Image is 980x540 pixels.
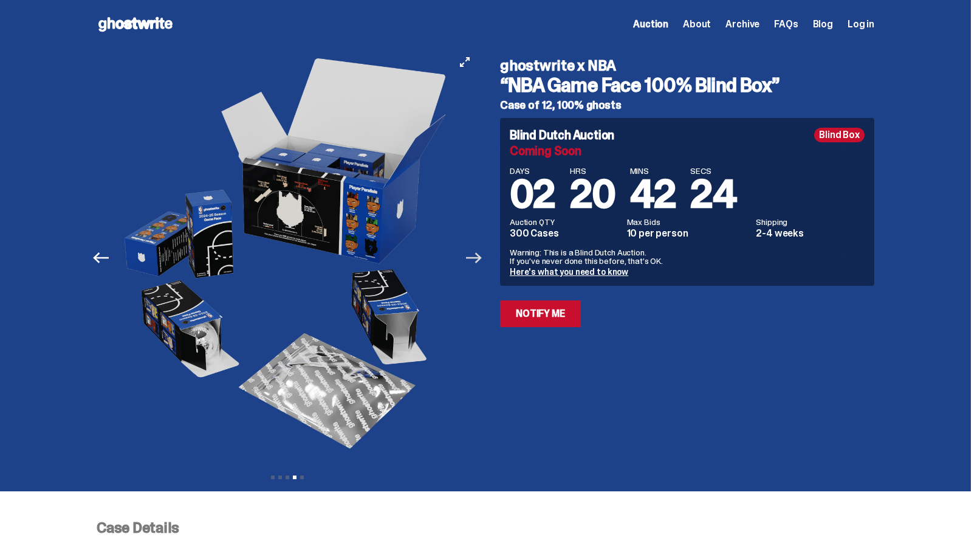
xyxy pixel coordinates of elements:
[756,218,865,226] dt: Shipping
[500,300,581,327] a: Notify Me
[630,169,676,220] span: 42
[683,19,711,29] a: About
[510,266,628,277] a: Here's what you need to know
[293,476,296,479] button: View slide 4
[627,229,749,238] dd: 10 per person
[774,19,798,29] a: FAQs
[570,167,615,175] span: HRS
[813,19,833,29] a: Blog
[278,476,282,479] button: View slide 2
[510,145,865,157] div: Coming Soon
[510,129,614,141] h4: Blind Dutch Auction
[286,476,289,479] button: View slide 3
[500,100,874,111] h5: Case of 12, 100% ghosts
[457,55,472,69] button: View full-screen
[271,476,275,479] button: View slide 1
[690,167,736,175] span: SECS
[570,169,615,220] span: 20
[120,49,454,467] img: NBA-Hero-4.png
[630,167,676,175] span: MINS
[461,244,487,271] button: Next
[814,128,865,142] div: Blind Box
[97,521,874,535] p: Case Details
[500,75,874,95] h3: “NBA Game Face 100% Blind Box”
[510,248,865,265] p: Warning: This is a Blind Dutch Auction. If you’ve never done this before, that’s OK.
[510,218,620,226] dt: Auction QTY
[725,19,759,29] a: Archive
[848,19,874,29] a: Log in
[510,169,555,220] span: 02
[510,167,555,175] span: DAYS
[627,218,749,226] dt: Max Bids
[500,58,874,73] h4: ghostwrite x NBA
[756,229,865,238] dd: 2-4 weeks
[510,229,620,238] dd: 300 Cases
[87,244,114,271] button: Previous
[300,476,304,479] button: View slide 5
[633,19,668,29] a: Auction
[690,169,736,220] span: 24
